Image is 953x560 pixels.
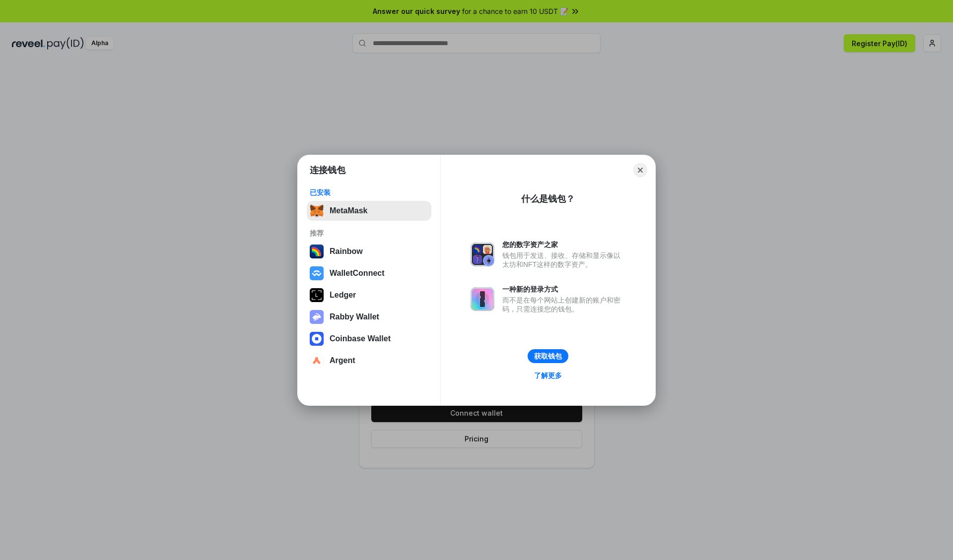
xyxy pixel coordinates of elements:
[310,245,324,258] img: svg+xml,%3Csvg%20width%3D%22120%22%20height%3D%22120%22%20viewBox%3D%220%200%20120%20120%22%20fil...
[307,242,431,261] button: Rainbow
[330,247,363,256] div: Rainbow
[307,263,431,283] button: WalletConnect
[307,329,431,349] button: Coinbase Wallet
[330,356,355,365] div: Argent
[310,266,324,280] img: svg+xml,%3Csvg%20width%3D%2228%22%20height%3D%2228%22%20viewBox%3D%220%200%2028%2028%22%20fill%3D...
[330,206,367,215] div: MetaMask
[307,351,431,371] button: Argent
[633,163,647,177] button: Close
[330,291,356,300] div: Ledger
[534,371,562,380] div: 了解更多
[528,349,568,363] button: 获取钱包
[310,188,428,197] div: 已安装
[534,352,562,361] div: 获取钱包
[502,251,625,269] div: 钱包用于发送、接收、存储和显示像以太坊和NFT这样的数字资产。
[330,269,385,278] div: WalletConnect
[310,229,428,238] div: 推荐
[502,285,625,294] div: 一种新的登录方式
[471,287,494,311] img: svg+xml,%3Csvg%20xmlns%3D%22http%3A%2F%2Fwww.w3.org%2F2000%2Fsvg%22%20fill%3D%22none%22%20viewBox...
[310,204,324,218] img: svg+xml,%3Csvg%20fill%3D%22none%22%20height%3D%2233%22%20viewBox%3D%220%200%2035%2033%22%20width%...
[307,285,431,305] button: Ledger
[330,334,391,343] div: Coinbase Wallet
[307,201,431,221] button: MetaMask
[307,307,431,327] button: Rabby Wallet
[471,243,494,266] img: svg+xml,%3Csvg%20xmlns%3D%22http%3A%2F%2Fwww.w3.org%2F2000%2Fsvg%22%20fill%3D%22none%22%20viewBox...
[310,332,324,346] img: svg+xml,%3Csvg%20width%3D%2228%22%20height%3D%2228%22%20viewBox%3D%220%200%2028%2028%22%20fill%3D...
[528,369,568,382] a: 了解更多
[330,312,379,321] div: Rabby Wallet
[310,288,324,302] img: svg+xml,%3Csvg%20xmlns%3D%22http%3A%2F%2Fwww.w3.org%2F2000%2Fsvg%22%20width%3D%2228%22%20height%3...
[310,310,324,324] img: svg+xml,%3Csvg%20xmlns%3D%22http%3A%2F%2Fwww.w3.org%2F2000%2Fsvg%22%20fill%3D%22none%22%20viewBox...
[502,296,625,313] div: 而不是在每个网站上创建新的账户和密码，只需连接您的钱包。
[310,354,324,368] img: svg+xml,%3Csvg%20width%3D%2228%22%20height%3D%2228%22%20viewBox%3D%220%200%2028%2028%22%20fill%3D...
[310,164,345,176] h1: 连接钱包
[521,193,575,205] div: 什么是钱包？
[502,240,625,249] div: 您的数字资产之家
